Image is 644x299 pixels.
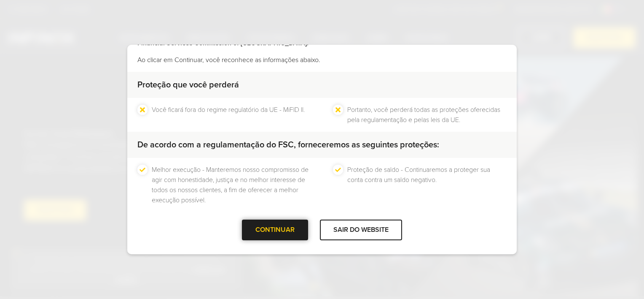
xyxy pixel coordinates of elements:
li: Melhor execução - Manteremos nosso compromisso de agir com honestidade, justiça e no melhor inter... [152,165,311,205]
li: Você ficará fora do regime regulatório da UE - MiFID II. [152,105,305,125]
li: Portanto, você perderá todas as proteções oferecidas pela regulamentação e pelas leis da UE. [347,105,507,125]
p: Ao clicar em Continuar, você reconhece as informações abaixo. [137,55,507,65]
strong: De acordo com a regulamentação do FSC, forneceremos as seguintes proteções: [137,140,439,150]
li: Proteção de saldo - Continuaremos a proteger sua conta contra um saldo negativo. [347,165,507,205]
div: SAIR DO WEBSITE [320,220,402,240]
strong: Proteção que você perderá [137,80,239,90]
div: CONTINUAR [242,220,308,240]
